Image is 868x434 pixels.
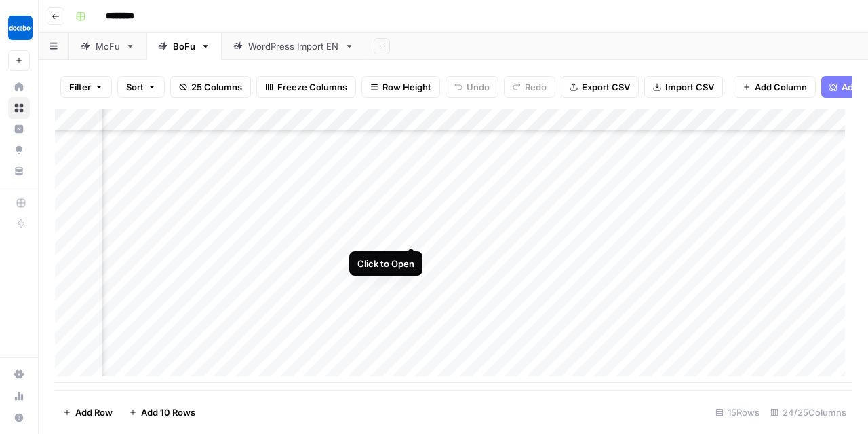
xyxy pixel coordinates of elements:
button: Export CSV [561,76,639,98]
button: Filter [60,76,112,98]
button: Workspace: Docebo [8,11,30,45]
div: BoFu [173,39,195,53]
a: Home [8,76,30,98]
button: 25 Columns [170,76,251,98]
span: 25 Columns [191,80,242,94]
a: Your Data [8,160,30,182]
div: WordPress Import EN [248,39,339,53]
button: Redo [504,76,555,98]
a: BoFu [146,33,222,60]
a: Insights [8,118,30,140]
span: Add 10 Rows [141,405,195,419]
a: Settings [8,363,30,385]
span: Export CSV [582,80,630,94]
a: Browse [8,97,30,119]
span: Add Row [75,405,113,419]
a: Opportunities [8,139,30,161]
button: Add Row [55,401,121,423]
button: Help + Support [8,407,30,429]
a: MoFu [69,33,146,60]
div: Click to Open [357,257,414,270]
div: 15 Rows [710,401,765,423]
span: Sort [126,80,144,94]
div: 24/25 Columns [765,401,852,423]
button: Add 10 Rows [121,401,203,423]
button: Row Height [361,76,440,98]
button: Import CSV [644,76,723,98]
button: Undo [446,76,498,98]
span: Redo [525,80,547,94]
a: Usage [8,385,30,407]
div: MoFu [96,39,120,53]
span: Filter [69,80,91,94]
span: Import CSV [665,80,714,94]
button: Add Column [734,76,816,98]
button: Freeze Columns [256,76,356,98]
span: Undo [467,80,490,94]
img: Docebo Logo [8,16,33,40]
span: Freeze Columns [277,80,347,94]
button: Sort [117,76,165,98]
span: Add Column [755,80,807,94]
a: WordPress Import EN [222,33,366,60]
span: Row Height [382,80,431,94]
